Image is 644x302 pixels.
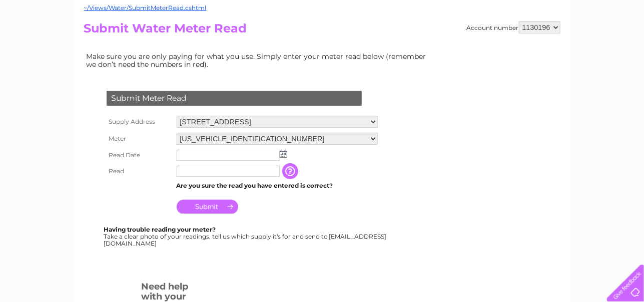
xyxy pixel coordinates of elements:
[468,42,487,50] a: Water
[84,21,560,40] h2: Submit Water Meter Read
[611,42,634,50] a: Log out
[104,147,174,163] th: Read Date
[455,5,524,17] a: 0333 014 3131
[104,163,174,179] th: Read
[86,5,559,48] div: Clear Business is a trading name of Verastar Limited (registered in [GEOGRAPHIC_DATA] No. 3667643...
[104,130,174,147] th: Meter
[84,4,207,11] a: ~/Views/Water/SubmitMeterRead.cshtml
[23,26,74,56] img: logo.png
[84,50,434,71] td: Make sure you are only paying for what you use. Simply enter your meter read below (remember we d...
[177,200,238,214] input: Submit
[493,42,515,50] a: Energy
[557,42,571,50] a: Blog
[104,226,388,247] div: Take a clear photo of your readings, tell us which supply it's for and send to [EMAIL_ADDRESS][DO...
[280,150,287,158] img: ...
[174,179,380,192] td: Are you sure the read you have entered is correct?
[577,42,602,50] a: Contact
[104,226,216,233] b: Having trouble reading your meter?
[467,21,560,33] div: Account number
[282,163,300,179] input: Information
[107,91,362,106] div: Submit Meter Read
[521,42,551,50] a: Telecoms
[104,113,174,130] th: Supply Address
